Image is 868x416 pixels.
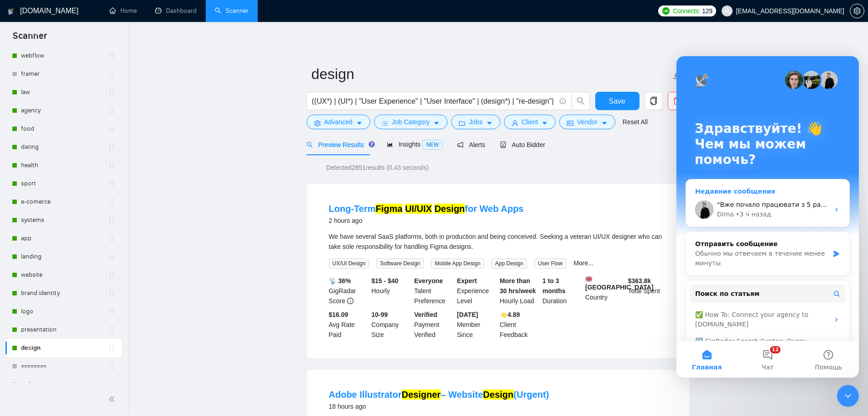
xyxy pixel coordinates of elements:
[541,276,583,306] div: Duration
[324,117,353,127] span: Advanced
[662,7,670,15] img: upwork-logo.png
[320,163,435,173] span: Detected 2851 results (0.43 seconds)
[108,143,115,151] span: holder
[108,162,115,169] span: holder
[61,285,121,321] button: Чат
[405,204,432,214] mark: UI/UIX
[329,390,549,400] a: Adobe IllustratorDesigner– WebsiteDesign(Urgent)
[5,284,122,302] li: brand identity
[329,311,348,318] b: $16.09
[21,266,108,284] a: website
[19,193,152,212] div: Обычно мы отвечаем в течение менее минуты
[626,276,669,306] div: Total Spent
[108,70,115,78] span: holder
[491,258,527,269] span: App Design
[609,95,625,107] span: Save
[434,204,465,214] mark: Design
[21,193,108,211] a: e-comerce
[414,311,437,318] b: Verified
[9,175,173,220] div: Отправить сообщениеОбычно мы отвечаем в течение менее минуты
[560,98,566,104] span: info-circle
[433,120,440,126] span: caret-down
[155,7,197,15] a: dashboardDashboard
[414,277,443,284] b: Everyone
[108,52,115,59] span: holder
[329,258,369,269] span: UX/UI Design
[16,308,46,314] span: Главная
[457,311,478,318] b: [DATE]
[500,311,520,318] b: ⭐️ 4.89
[347,298,353,304] span: info-circle
[5,266,122,284] li: website
[329,401,549,412] div: 18 hours ago
[21,120,108,138] a: food
[109,7,137,15] a: homeHome
[374,115,447,129] button: barsJob Categorycaret-down
[375,204,402,214] mark: Figma
[21,284,108,302] a: brand identity
[19,280,153,300] div: 🔠 GigRadar Search Syntax: Query Operators for Optimized Job Searches
[451,115,500,129] button: folderJobscaret-down
[312,95,556,107] input: Search Freelance Jobs...
[469,117,483,127] span: Jobs
[327,276,370,306] div: GigRadar Score
[21,211,108,229] a: systems
[668,92,686,110] button: delete
[431,258,484,269] span: Mobile App Design
[5,321,122,339] li: presentation
[19,183,152,193] div: Отправить сообщение
[572,92,590,110] button: search
[13,228,169,247] button: Поиск по статьям
[5,156,122,174] li: health
[59,153,95,163] div: • 3 ч назад
[628,277,651,284] b: $ 363.8k
[572,97,589,105] span: search
[5,65,122,83] li: framer
[108,125,115,132] span: holder
[108,198,115,205] span: holder
[21,156,108,174] a: health
[5,174,122,193] li: sport
[534,258,566,269] span: User Flow
[500,142,506,148] span: robot
[108,180,115,187] span: holder
[5,339,122,357] li: design
[21,174,108,193] a: sport
[673,68,685,80] span: edit
[21,321,108,339] a: presentation
[371,311,388,318] b: 10-99
[329,204,524,214] a: Long-TermFigma UI/UIX Designfor Web Apps
[21,83,108,101] a: law
[5,120,122,138] li: food
[8,4,14,19] img: logo
[457,142,463,148] span: notification
[356,120,363,126] span: caret-down
[5,101,122,120] li: agency
[5,138,122,156] li: dating
[573,259,593,267] a: More...
[369,276,412,306] div: Hourly
[369,310,412,340] div: Company Size
[382,120,388,126] span: bars
[108,253,115,260] span: holder
[312,63,671,85] input: Scanner name...
[5,47,122,65] li: webflow
[108,381,115,388] span: holder
[41,153,57,163] div: Dima
[455,276,498,306] div: Experience Level
[329,277,351,284] b: 📡 36%
[583,276,626,306] div: Country
[457,277,477,284] b: Expert
[837,385,859,407] iframe: Intercom live chat
[21,302,108,321] a: logo
[5,193,122,211] li: e-comerce
[387,141,393,147] span: area-chart
[5,229,122,247] li: app
[108,89,115,96] span: holder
